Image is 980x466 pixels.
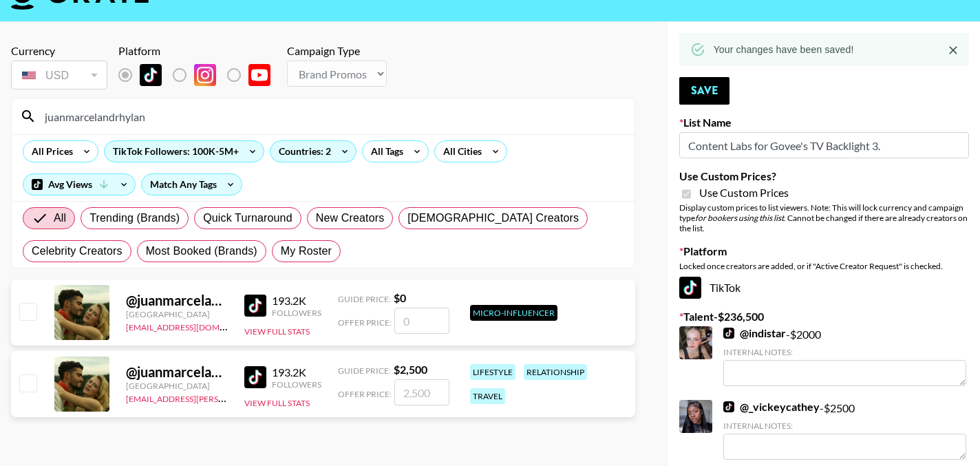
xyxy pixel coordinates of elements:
div: USD [14,63,105,87]
span: Celebrity Creators [32,243,122,260]
em: for bookers using this list [695,213,784,223]
span: Guide Price: [338,366,391,376]
div: Avg Views [23,174,135,195]
span: All [54,210,66,226]
div: All Cities [435,141,484,162]
div: [GEOGRAPHIC_DATA] [126,309,228,319]
div: Followers [272,308,321,318]
span: New Creators [316,210,385,226]
div: Campaign Type [287,44,387,58]
div: - $ 2000 [723,326,966,386]
img: TikTok [140,64,162,86]
span: Use Custom Prices [699,186,789,200]
a: [EMAIL_ADDRESS][PERSON_NAME][DOMAIN_NAME] [126,391,330,404]
span: Most Booked (Brands) [146,243,257,260]
div: Currency is locked to USD [11,58,107,92]
input: 2,500 [394,379,449,405]
strong: $ 2,500 [394,363,427,376]
div: @ juanmarcelandrhylan [126,363,228,381]
span: [DEMOGRAPHIC_DATA] Creators [407,210,579,226]
img: TikTok [244,295,266,317]
div: All Tags [363,141,406,162]
button: View Full Stats [244,326,310,337]
label: Use Custom Prices? [679,169,969,183]
input: Search by User Name [36,105,626,127]
button: View Full Stats [244,398,310,408]
div: TikTok Followers: 100K-5M+ [105,141,264,162]
img: YouTube [248,64,270,86]
span: My Roster [281,243,332,260]
div: Countries: 2 [270,141,356,162]
a: @_vickeycathey [723,400,820,414]
div: lifestyle [470,364,515,380]
label: Platform [679,244,969,258]
div: Platform [118,44,281,58]
div: TikTok [679,277,969,299]
div: [GEOGRAPHIC_DATA] [126,381,228,391]
img: Instagram [194,64,216,86]
div: Your changes have been saved! [714,37,854,62]
div: Locked once creators are added, or if "Active Creator Request" is checked. [679,261,969,271]
div: Currency [11,44,107,58]
img: TikTok [244,366,266,388]
div: travel [470,388,505,404]
input: 0 [394,308,449,334]
div: List locked to TikTok. [118,61,281,89]
div: Match Any Tags [142,174,242,195]
div: relationship [524,364,587,380]
div: All Prices [23,141,76,162]
button: Save [679,77,729,105]
span: Quick Turnaround [203,210,292,226]
label: Talent - $ 236,500 [679,310,969,324]
label: List Name [679,116,969,129]
div: Display custom prices to list viewers. Note: This will lock currency and campaign type . Cannot b... [679,202,969,233]
strong: $ 0 [394,291,406,304]
span: Offer Price: [338,317,392,328]
div: 193.2K [272,294,321,308]
div: Internal Notes: [723,421,966,431]
img: TikTok [679,277,701,299]
button: Close [943,40,963,61]
img: TikTok [723,328,734,339]
img: TikTok [723,401,734,412]
span: Offer Price: [338,389,392,399]
div: Internal Notes: [723,347,966,357]
span: Guide Price: [338,294,391,304]
div: Followers [272,379,321,390]
div: - $ 2500 [723,400,966,460]
a: [EMAIL_ADDRESS][DOMAIN_NAME] [126,319,264,332]
span: Trending (Brands) [89,210,180,226]
div: 193.2K [272,366,321,379]
a: @indistar [723,326,786,340]
div: Micro-Influencer [470,305,557,321]
div: @ juanmarcelandrhylan [126,292,228,309]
